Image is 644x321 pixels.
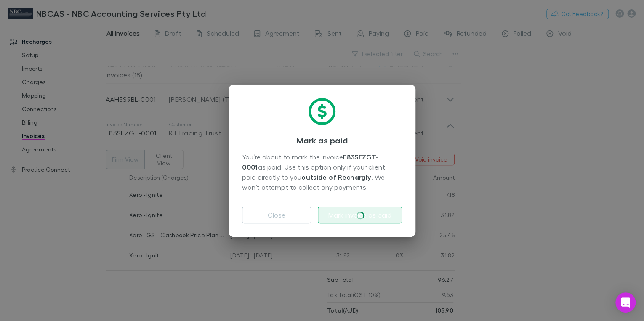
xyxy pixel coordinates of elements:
h3: Mark as paid [242,135,402,145]
button: Close [242,207,311,223]
strong: outside of Rechargly [301,173,371,181]
div: Open Intercom Messenger [615,292,636,313]
strong: E83SFZGT-0001 [242,153,379,171]
button: Mark invoice as paid [318,207,402,223]
div: You’re about to mark the invoice as paid. Use this option only if your client paid directly to yo... [242,152,402,193]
